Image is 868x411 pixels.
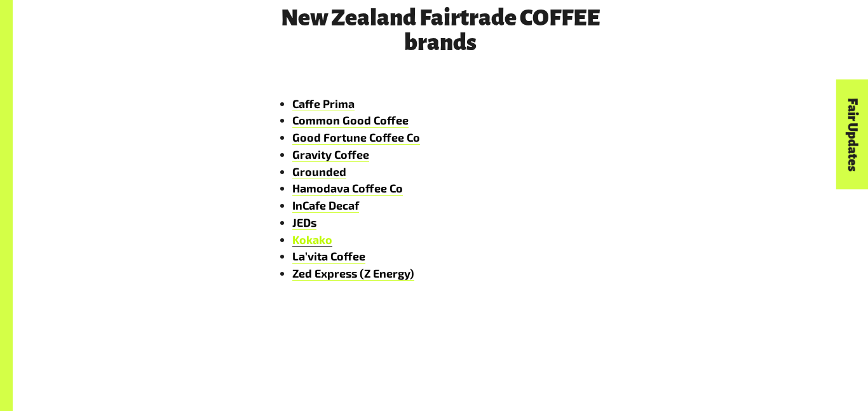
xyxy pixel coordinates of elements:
[292,232,332,247] a: Kokako
[292,215,316,230] a: JEDs
[292,165,346,179] a: Grounded
[292,198,359,213] a: InCafe Decaf
[267,6,614,56] h3: New Zealand Fairtrade COFFEE brands
[292,130,420,145] a: Good Fortune Coffee Co
[292,249,365,264] a: La’vita Coffee
[292,97,355,111] a: Caffe Prima
[292,113,409,128] a: Common Good Coffee
[292,147,369,162] a: Gravity Coffee
[292,266,414,281] a: Zed Express (Z Energy)
[292,181,403,196] a: Hamodava Coffee Co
